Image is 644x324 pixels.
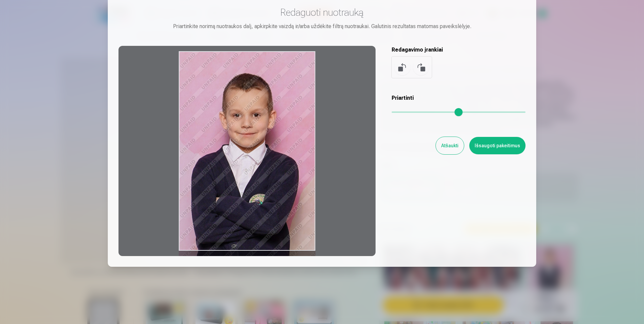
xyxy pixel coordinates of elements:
[392,46,526,54] h5: Redagavimo įrankiai
[118,22,526,30] div: Priartinkite norimą nuotraukos dalį, apkirpkite vaizdą ir/arba uždėkite filtrą nuotraukai. Galuti...
[392,94,526,102] h5: Priartinti
[118,6,526,18] h3: Redaguoti nuotrauką
[436,137,464,154] button: Atšaukti
[469,137,526,154] button: Išsaugoti pakeitimus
